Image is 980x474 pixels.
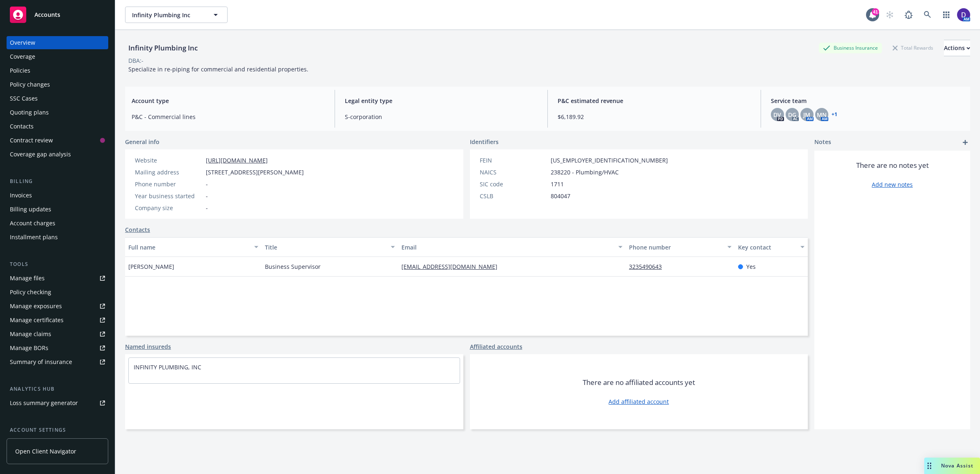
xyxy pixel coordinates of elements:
[872,8,879,16] div: 41
[944,40,970,56] button: Actions
[10,341,48,355] div: Manage BORs
[470,342,522,351] a: Affiliated accounts
[480,180,547,188] div: SIC code
[803,110,810,119] span: JM
[773,110,781,119] span: DV
[265,243,386,252] div: Title
[7,260,108,268] div: Tools
[206,156,268,164] a: [URL][DOMAIN_NAME]
[7,426,108,434] div: Account settings
[206,168,304,176] span: [STREET_ADDRESS][PERSON_NAME]
[125,43,201,53] div: Infinity Plumbing Inc
[10,92,38,105] div: SSC Cases
[746,262,756,271] span: Yes
[882,7,898,23] a: Start snowing
[10,50,35,63] div: Coverage
[128,56,144,65] div: DBA: -
[924,458,980,474] button: Nova Assist
[960,137,970,147] a: add
[7,314,108,327] a: Manage certificates
[34,11,60,18] span: Accounts
[10,106,49,119] div: Quoting plans
[128,65,308,73] span: Specialize in re-piping for commercial and residential properties.
[924,458,934,474] div: Drag to move
[938,7,955,23] a: Switch app
[10,396,78,410] div: Loss summary generator
[7,272,108,285] a: Manage files
[7,217,108,230] a: Account charges
[629,243,722,252] div: Phone number
[609,397,669,406] a: Add affiliated account
[135,180,203,188] div: Phone number
[10,148,71,161] div: Coverage gap analysis
[10,64,30,77] div: Policies
[10,134,53,147] div: Contract review
[7,36,108,49] a: Overview
[135,156,203,165] div: Website
[7,106,108,119] a: Quoting plans
[558,96,751,105] span: P&C estimated revenue
[401,243,613,252] div: Email
[480,168,547,176] div: NAICS
[819,43,882,53] div: Business Insurance
[135,192,203,200] div: Year business started
[7,189,108,202] a: Invoices
[480,156,547,165] div: FEIN
[7,327,108,341] a: Manage claims
[480,192,547,200] div: CSLB
[345,112,538,121] span: S-corporation
[7,148,108,161] a: Coverage gap analysis
[941,462,973,469] span: Nova Assist
[206,192,208,200] span: -
[135,204,203,212] div: Company size
[125,342,171,351] a: Named insureds
[125,225,150,234] a: Contacts
[7,134,108,147] a: Contract review
[626,237,735,257] button: Phone number
[872,180,913,189] a: Add new notes
[7,300,108,313] a: Manage exposures
[10,120,34,133] div: Contacts
[900,7,917,23] a: Report a Bug
[10,355,72,369] div: Summary of insurance
[132,11,203,19] span: Infinity Plumbing Inc
[817,110,827,119] span: MN
[7,120,108,133] a: Contacts
[551,192,570,200] span: 804047
[132,96,325,105] span: Account type
[345,96,538,105] span: Legal entity type
[957,8,970,21] img: photo
[15,447,76,456] span: Open Client Navigator
[814,137,831,147] span: Notes
[128,243,249,252] div: Full name
[788,110,796,119] span: DG
[7,385,108,393] div: Analytics hub
[629,263,668,270] a: 3235490643
[10,78,50,91] div: Policy changes
[7,231,108,244] a: Installment plans
[889,43,937,53] div: Total Rewards
[10,36,35,49] div: Overview
[125,7,228,23] button: Infinity Plumbing Inc
[7,396,108,410] a: Loss summary generator
[10,327,51,341] div: Manage claims
[401,263,504,270] a: [EMAIL_ADDRESS][DOMAIN_NAME]
[10,272,45,285] div: Manage files
[10,189,32,202] div: Invoices
[10,314,64,327] div: Manage certificates
[135,168,203,176] div: Mailing address
[738,243,795,252] div: Key contact
[856,160,929,170] span: There are no notes yet
[558,112,751,121] span: $6,189.92
[10,217,55,230] div: Account charges
[10,286,51,299] div: Policy checking
[551,156,668,165] span: [US_EMPLOYER_IDENTIFICATION_NUMBER]
[7,341,108,355] a: Manage BORs
[583,378,695,387] span: There are no affiliated accounts yet
[134,363,201,371] a: INFINITY PLUMBING, INC
[7,177,108,185] div: Billing
[551,180,564,188] span: 1711
[551,168,619,176] span: 238220 - Plumbing/HVAC
[206,180,208,188] span: -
